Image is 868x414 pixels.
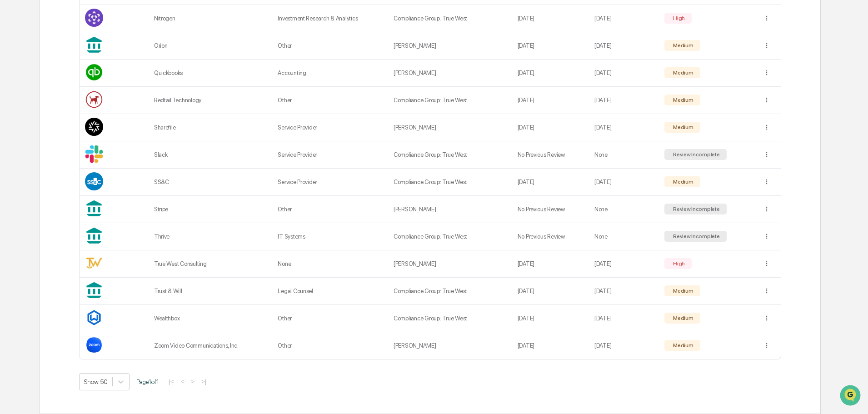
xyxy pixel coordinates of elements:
td: [PERSON_NAME] [388,114,512,141]
div: SS&C [154,179,267,185]
td: Legal Counsel [272,278,388,305]
td: [PERSON_NAME] [388,332,512,359]
div: Review Incomplete [671,206,720,212]
a: Powered byPylon [64,225,110,232]
div: Medium [671,97,693,103]
td: Other [272,332,388,359]
div: Sharefile [154,124,267,131]
button: > [188,378,197,385]
div: Medium [671,179,693,185]
td: Service Provider [272,141,388,169]
button: >| [199,378,209,385]
img: 8933085812038_c878075ebb4cc5468115_72.jpg [19,70,35,86]
img: Tammy Steffen [9,140,24,154]
td: [DATE] [589,32,659,60]
span: Preclearance [18,186,59,195]
td: [DATE] [512,332,589,359]
div: Stripe [154,206,267,213]
td: IT Systems [272,223,388,250]
td: Accounting [272,60,388,87]
div: Nitrogen [154,15,267,22]
div: Medium [671,42,693,49]
td: No Previous Review [512,141,589,169]
div: True West Consulting [154,260,267,267]
td: [DATE] [512,278,589,305]
button: |< [166,378,176,385]
td: Compliance Group: True West [388,141,512,169]
div: Orion [154,42,267,49]
td: No Previous Review [512,223,589,250]
img: Vendor Logo [85,336,103,354]
td: [DATE] [512,60,589,87]
div: Medium [671,70,693,76]
div: Past conversations [9,101,61,108]
td: [PERSON_NAME] [388,196,512,223]
td: None [272,250,388,278]
div: Redtail Technology [154,97,267,104]
span: • [75,124,79,131]
td: [DATE] [512,114,589,141]
img: Vendor Logo [85,145,103,163]
div: Slack [154,151,267,158]
td: [DATE] [589,305,659,332]
div: Review Incomplete [671,233,720,239]
td: None [589,141,659,169]
div: We're available if you need us! [41,79,125,86]
img: Tammy Steffen [9,115,24,130]
a: 🗄️Attestations [62,182,116,199]
div: 🔎 [9,204,16,211]
td: Compliance Group: True West [388,169,512,196]
td: No Previous Review [512,196,589,223]
img: Vendor Logo [85,63,103,81]
iframe: Open customer support [839,384,863,409]
img: Vendor Logo [85,9,103,27]
td: [DATE] [589,87,659,114]
span: [PERSON_NAME] [28,124,74,131]
img: Vendor Logo [85,90,103,109]
td: Other [272,32,388,60]
p: How can we help? [9,19,165,34]
td: None [589,223,659,250]
button: Start new chat [155,72,165,83]
span: Page 1 of 1 [136,378,159,385]
img: Vendor Logo [85,172,103,190]
td: Other [272,196,388,223]
td: [DATE] [589,250,659,278]
div: Trust & Will [154,288,267,294]
div: Review Incomplete [671,151,720,158]
td: [DATE] [589,169,659,196]
span: Data Lookup [18,203,57,212]
div: Medium [671,342,693,349]
td: [DATE] [512,87,589,114]
img: Vendor Logo [85,254,103,272]
td: [DATE] [589,114,659,141]
td: Other [272,305,388,332]
td: [DATE] [512,5,589,32]
td: Compliance Group: True West [388,87,512,114]
img: 1746055101610-c473b297-6a78-478c-a979-82029cc54cd1 [9,70,25,86]
div: Wealthbox [154,315,267,322]
img: Vendor Logo [85,309,103,327]
span: • [75,148,79,155]
td: [PERSON_NAME] [388,60,512,87]
td: [DATE] [512,169,589,196]
span: [PERSON_NAME] [28,148,74,155]
span: [DATE] [80,124,99,131]
td: [DATE] [589,278,659,305]
td: [DATE] [589,332,659,359]
div: Medium [671,288,693,294]
div: 🖐️ [9,187,16,194]
td: Compliance Group: True West [388,305,512,332]
div: Start new chat [41,70,149,79]
img: Vendor Logo [85,118,103,136]
td: [PERSON_NAME] [388,32,512,60]
td: [DATE] [589,60,659,87]
div: Medium [671,315,693,321]
td: [PERSON_NAME] [388,250,512,278]
td: [DATE] [512,250,589,278]
td: [DATE] [589,5,659,32]
td: Compliance Group: True West [388,5,512,32]
td: [DATE] [512,305,589,332]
